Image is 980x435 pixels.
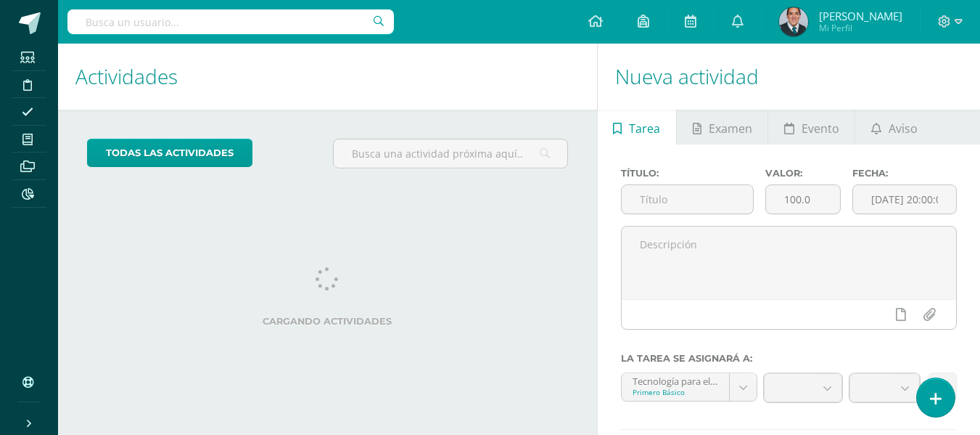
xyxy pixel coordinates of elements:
[67,9,394,34] input: Busca un usuario...
[633,373,718,387] div: Tecnología para el Aprendizaje y la Comunicación (Informática) 'D'
[334,139,567,168] input: Busca una actividad próxima aquí...
[802,111,839,146] span: Evento
[633,387,718,397] div: Primero Básico
[615,44,963,110] h1: Nueva actividad
[889,111,918,146] span: Aviso
[622,373,757,401] a: Tecnología para el Aprendizaje y la Comunicación (Informática) 'D'Primero Básico
[819,22,902,34] span: Mi Perfil
[709,111,752,146] span: Examen
[853,185,956,214] input: Fecha de entrega
[855,110,933,145] a: Aviso
[765,168,841,179] label: Valor:
[87,316,568,327] label: Cargando actividades
[598,110,676,145] a: Tarea
[819,9,902,23] span: [PERSON_NAME]
[766,185,840,214] input: Puntos máximos
[677,110,767,145] a: Examen
[75,44,580,110] h1: Actividades
[621,168,754,179] label: Título:
[768,110,855,145] a: Evento
[622,185,754,214] input: Título
[779,7,808,36] img: a9976b1cad2e56b1ca6362e8fabb9e16.png
[621,353,957,364] label: La tarea se asignará a:
[852,168,957,179] label: Fecha:
[87,139,252,167] a: todas las Actividades
[629,111,660,146] span: Tarea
